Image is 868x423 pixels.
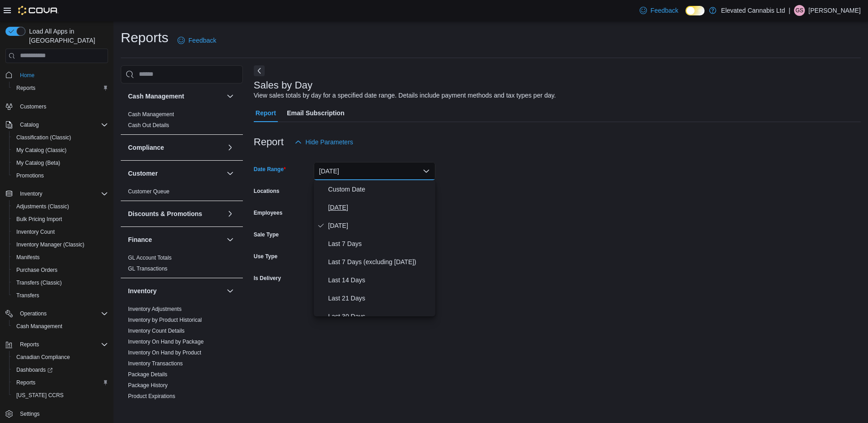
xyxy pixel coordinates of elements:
[128,317,202,323] a: Inventory by Product Historical
[328,256,432,267] span: Last 7 Days (excluding [DATE])
[291,133,357,151] button: Hide Parameters
[16,203,69,210] span: Adjustments (Classic)
[128,371,168,378] a: Package Details
[2,100,112,113] button: Customers
[13,239,108,250] span: Inventory Manager (Classic)
[16,241,84,248] span: Inventory Manager (Classic)
[254,253,277,260] label: Use Type
[16,84,35,92] span: Reports
[20,103,46,110] span: Customers
[16,188,46,199] button: Inventory
[795,5,803,16] span: GS
[128,209,223,218] button: Discounts & Promotions
[128,122,169,128] a: Cash Out Details
[13,170,108,181] span: Promotions
[789,5,790,16] p: |
[9,251,112,264] button: Manifests
[13,290,43,301] a: Transfers
[9,144,112,157] button: My Catalog (Classic)
[121,109,243,134] div: Cash Management
[225,168,236,179] button: Customer
[9,276,112,289] button: Transfers (Classic)
[16,147,67,154] span: My Catalog (Classic)
[13,390,108,401] span: Washington CCRS
[18,6,59,15] img: Cova
[128,266,168,272] a: GL Transactions
[2,307,112,320] button: Operations
[287,104,345,122] span: Email Subscription
[13,364,108,375] span: Dashboards
[13,145,108,156] span: My Catalog (Classic)
[16,266,58,274] span: Purchase Orders
[254,65,265,76] button: Next
[13,390,67,401] a: [US_STATE] CCRS
[9,157,112,169] button: My Catalog (Beta)
[13,377,39,388] a: Reports
[128,306,182,312] a: Inventory Adjustments
[13,157,108,168] span: My Catalog (Beta)
[9,351,112,364] button: Canadian Compliance
[174,31,220,49] a: Feedback
[13,352,74,363] a: Canadian Compliance
[254,209,282,216] label: Employees
[9,169,112,182] button: Promotions
[9,364,112,376] a: Dashboards
[128,143,164,152] h3: Compliance
[128,92,184,101] h3: Cash Management
[314,162,435,180] button: [DATE]
[16,279,62,286] span: Transfers (Classic)
[128,188,169,195] a: Customer Queue
[128,371,168,378] span: Package Details
[121,29,168,47] h1: Reports
[128,255,172,261] a: GL Account Totals
[128,286,223,295] button: Inventory
[225,285,236,296] button: Inventory
[128,169,158,178] h3: Customer
[13,277,65,288] a: Transfers (Classic)
[254,275,281,282] label: Is Delivery
[9,226,112,238] button: Inventory Count
[13,170,48,181] a: Promotions
[16,101,50,112] a: Customers
[16,69,108,81] span: Home
[128,265,168,272] span: GL Transactions
[225,91,236,102] button: Cash Management
[2,187,112,200] button: Inventory
[20,121,39,128] span: Catalog
[16,159,60,167] span: My Catalog (Beta)
[128,235,152,244] h3: Finance
[13,277,108,288] span: Transfers (Classic)
[13,132,75,143] a: Classification (Classic)
[13,321,108,332] span: Cash Management
[16,119,42,130] button: Catalog
[721,5,785,16] p: Elevated Cannabis Ltd
[16,379,35,386] span: Reports
[16,216,62,223] span: Bulk Pricing Import
[128,111,174,118] a: Cash Management
[651,6,678,15] span: Feedback
[16,339,43,350] button: Reports
[328,202,432,213] span: [DATE]
[254,187,280,195] label: Locations
[128,339,204,345] a: Inventory On Hand by Package
[256,104,276,122] span: Report
[9,320,112,333] button: Cash Management
[9,200,112,213] button: Adjustments (Classic)
[128,327,185,334] span: Inventory Count Details
[128,360,183,367] span: Inventory Transactions
[2,338,112,351] button: Reports
[121,252,243,278] div: Finance
[9,238,112,251] button: Inventory Manager (Classic)
[2,118,112,131] button: Catalog
[254,231,279,238] label: Sale Type
[16,408,43,419] a: Settings
[128,286,157,295] h3: Inventory
[794,5,805,16] div: Garrett Sutley
[128,393,175,400] span: Product Expirations
[16,366,53,374] span: Dashboards
[13,377,108,388] span: Reports
[128,349,201,356] a: Inventory On Hand by Product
